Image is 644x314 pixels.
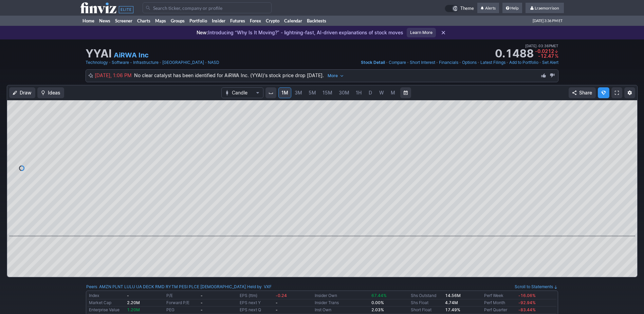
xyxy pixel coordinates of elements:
[409,292,444,299] td: Shs Outstand
[246,283,272,290] div: | :
[276,293,287,298] span: -0.24
[537,43,538,49] span: •
[263,16,282,26] a: Crypto
[483,307,517,314] td: Perf Quarter
[265,87,276,98] button: Interval
[569,87,596,98] button: Share
[407,28,436,37] a: Learn More
[555,53,558,59] span: %
[535,48,554,54] span: -0.0212
[598,87,609,98] button: Explore new features
[112,59,159,66] a: Software - Infrastructure
[509,59,538,66] a: Add to Portfolio
[410,59,435,66] a: Short Interest
[166,283,178,290] a: RYTM
[319,87,335,98] a: 15M
[264,283,272,290] a: VXF
[187,16,209,26] a: Portfolio
[313,299,370,307] td: Insider Trans
[86,284,97,289] a: Peers
[462,59,477,66] a: Options
[328,72,338,79] span: More
[238,307,274,314] td: EPS next Q
[624,87,635,98] button: Chart Settings
[539,59,541,66] span: •
[247,16,263,26] a: Forex
[153,16,168,26] a: Maps
[336,87,352,98] a: 30M
[201,307,203,312] b: -
[238,299,274,307] td: EPS next Y
[278,87,291,98] a: 1M
[379,90,384,95] span: W
[159,59,162,66] span: •
[86,59,108,66] a: Technology
[197,29,403,36] p: Introducing “Why Is It Moving?” - lightning-fast, AI-driven explanations of stock moves
[136,283,142,290] a: UA
[221,87,263,98] button: Chart Type
[292,87,305,98] a: 3M
[387,87,398,98] a: M
[232,89,253,96] span: Candle
[518,293,536,298] span: -16.06%
[205,59,207,66] span: •
[483,292,517,299] td: Perf Week
[134,72,346,78] span: No clear catalyst has been identified for AiRWA Inc. (YYAI)'s stock price drop [DATE].
[325,72,346,80] button: More
[88,307,126,314] td: Enterprise Value
[445,307,460,312] a: 17.49%
[477,3,499,14] a: Alerts
[127,307,140,312] span: 1.20M
[179,283,188,290] a: PESI
[37,87,64,98] button: Ideas
[306,87,319,98] a: 5M
[371,307,384,312] b: 2.03%
[99,283,111,290] a: AMZN
[276,307,278,312] b: -
[483,299,517,307] td: Perf Month
[502,3,522,14] a: Help
[189,283,199,290] a: PLCE
[86,283,246,290] div: :
[155,283,165,290] a: RMD
[127,300,140,305] b: 2.20M
[197,30,208,35] span: New:
[445,5,474,12] a: Theme
[459,59,461,66] span: •
[135,16,153,26] a: Charts
[86,48,112,59] h1: YYAI
[127,293,129,298] small: -
[165,299,199,307] td: Forward P/E
[389,59,406,66] a: Compare
[9,87,35,98] button: Draw
[109,59,111,66] span: •
[439,59,458,66] a: Financials
[361,59,385,66] a: Stock Detail
[20,89,32,96] span: Draw
[309,90,316,95] span: 5M
[518,300,536,305] span: -92.94%
[518,307,536,312] span: -83.44%
[506,59,509,66] span: •
[162,59,204,66] a: [GEOGRAPHIC_DATA]
[371,300,384,305] b: 0.00%
[365,87,376,98] a: D
[579,89,592,96] span: Share
[460,5,474,12] span: Theme
[409,299,444,307] td: Shs Float
[515,284,558,289] a: Scroll to Statements
[386,59,388,66] span: •
[525,43,558,49] span: [DATE] 03:36PM ET
[533,16,563,26] span: [DATE] 3:36 PM ET
[369,90,372,95] span: D
[313,292,370,299] td: Insider Own
[339,90,349,95] span: 30M
[282,16,305,26] a: Calendar
[95,72,134,78] span: [DATE], 1:06 PM
[376,87,387,98] a: W
[209,16,228,26] a: Insider
[143,2,272,13] input: Search
[445,300,458,305] b: 4.74M
[400,87,411,98] button: Range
